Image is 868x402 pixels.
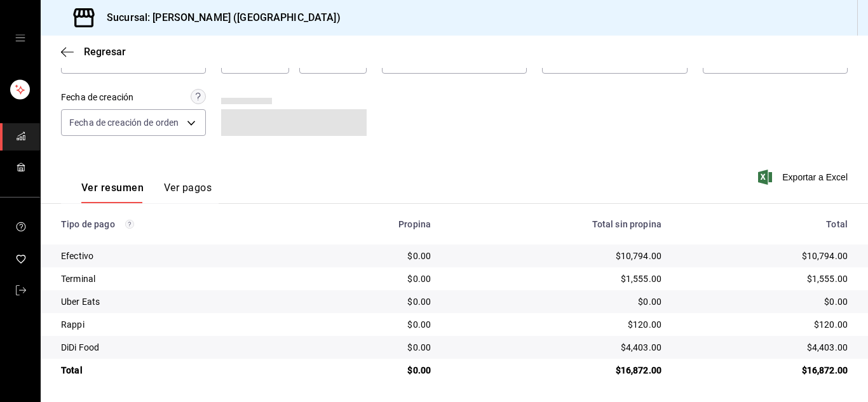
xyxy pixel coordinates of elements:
button: Exportar a Excel [761,170,848,185]
div: $0.00 [316,364,431,377]
span: Fecha de creación de orden [69,116,179,129]
button: Ver pagos [164,182,212,203]
div: navigation tabs [81,182,212,203]
div: $0.00 [316,250,431,262]
div: Terminal [61,272,295,285]
div: Uber Eats [61,295,295,308]
div: $120.00 [451,318,661,331]
div: $0.00 [316,341,431,354]
div: DiDi Food [61,341,295,354]
div: Efectivo [61,250,295,262]
div: Propina [316,219,431,229]
div: Total [682,219,848,229]
div: Total sin propina [451,219,661,229]
h3: Sucursal: [PERSON_NAME] ([GEOGRAPHIC_DATA]) [97,10,341,25]
div: $0.00 [316,295,431,308]
button: Ver resumen [81,182,144,203]
button: open drawer [15,33,25,43]
div: $4,403.00 [682,341,848,354]
div: Tipo de pago [61,219,295,229]
div: $16,872.00 [682,364,848,377]
button: Regresar [61,46,126,58]
div: $0.00 [682,295,848,308]
div: $4,403.00 [451,341,661,354]
div: Total [61,364,295,377]
span: Regresar [84,46,126,58]
div: $0.00 [316,318,431,331]
div: $0.00 [316,272,431,285]
div: $0.00 [451,295,661,308]
div: $10,794.00 [451,250,661,262]
div: Rappi [61,318,295,331]
div: $10,794.00 [682,250,848,262]
div: Fecha de creación [61,91,133,104]
div: $120.00 [682,318,848,331]
div: $1,555.00 [682,272,848,285]
div: $1,555.00 [451,272,661,285]
div: $16,872.00 [451,364,661,377]
svg: Los pagos realizados con Pay y otras terminales son montos brutos. [125,220,134,229]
